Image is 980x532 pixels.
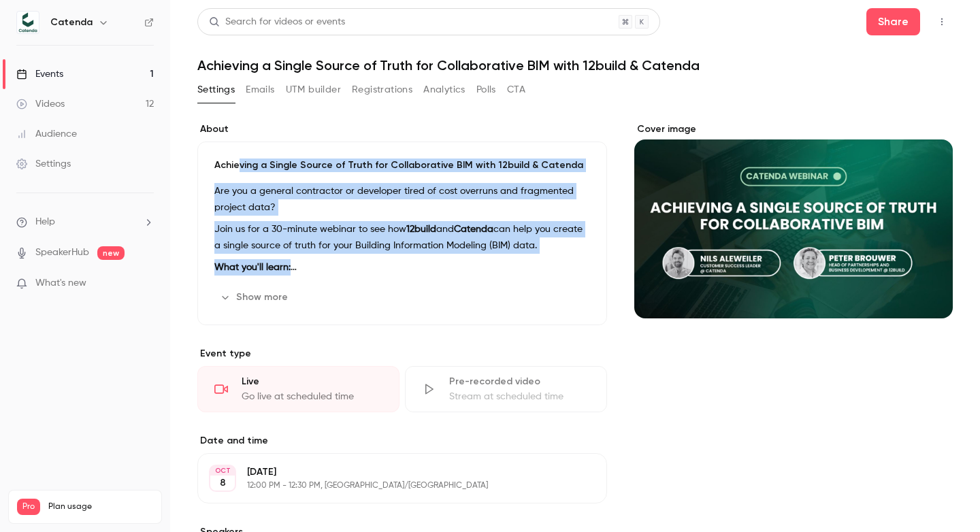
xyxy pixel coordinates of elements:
[423,79,465,101] button: Analytics
[214,159,590,172] p: Achieving a Single Source of Truth for Collaborative BIM with 12build & Catenda
[247,480,535,491] p: 12:00 PM - 12:30 PM, [GEOGRAPHIC_DATA]/[GEOGRAPHIC_DATA]
[16,67,63,81] div: Events
[214,221,590,254] p: Join us for a 30-minute webinar to see how and can help you create a single source of truth for y...
[197,122,607,136] label: About
[48,501,153,512] span: Plan usage
[449,375,590,388] div: Pre-recorded video
[220,476,226,490] p: 8
[50,16,93,29] h6: Catenda
[634,122,953,136] label: Cover image
[242,375,382,388] div: Live
[16,215,154,229] li: help-dropdown-opener
[405,366,607,412] div: Pre-recorded videoStream at scheduled time
[214,286,296,308] button: Show more
[17,12,39,33] img: Catenda
[17,499,40,515] span: Pro
[286,79,341,101] button: UTM builder
[197,79,235,101] button: Settings
[246,79,274,101] button: Emails
[16,97,65,111] div: Videos
[634,122,953,318] section: Cover image
[209,15,345,29] div: Search for videos or events
[214,183,590,216] p: Are you a general contractor or developer tired of cost overruns and fragmented project data?
[16,127,77,141] div: Audience
[476,79,496,101] button: Polls
[16,157,71,171] div: Settings
[214,263,297,272] strong: What you'll learn:
[866,8,920,35] button: Share
[137,278,154,290] iframe: Noticeable Trigger
[197,366,399,412] div: LiveGo live at scheduled time
[97,246,125,260] span: new
[247,465,535,479] p: [DATE]
[197,57,953,73] h1: Achieving a Single Source of Truth for Collaborative BIM with 12build & Catenda
[454,225,493,234] strong: Catenda
[197,347,607,361] p: Event type
[352,79,412,101] button: Registrations
[210,466,235,476] div: OCT
[35,246,89,260] a: SpeakerHub
[35,276,86,290] span: What's new
[35,215,55,229] span: Help
[507,79,525,101] button: CTA
[242,390,382,403] div: Go live at scheduled time
[197,434,607,448] label: Date and time
[406,225,436,234] strong: 12build
[449,390,590,403] div: Stream at scheduled time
